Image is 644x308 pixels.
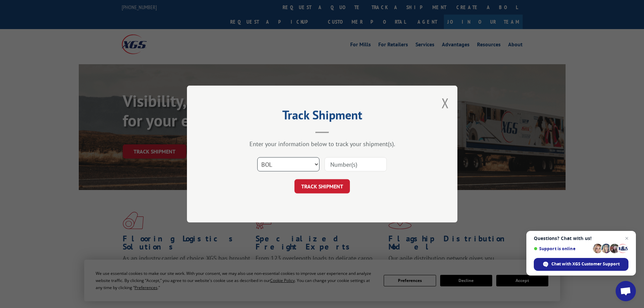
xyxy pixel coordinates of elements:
[221,140,424,148] div: Enter your information below to track your shipment(s).
[551,261,620,267] span: Chat with XGS Customer Support
[534,236,628,241] span: Questions? Chat with us!
[534,246,591,251] span: Support is online
[294,179,350,193] button: TRACK SHIPMENT
[534,258,628,271] div: Chat with XGS Customer Support
[616,281,636,301] div: Open chat
[325,157,387,171] input: Number(s)
[442,94,449,112] button: Close modal
[221,110,424,123] h2: Track Shipment
[623,234,631,242] span: Close chat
